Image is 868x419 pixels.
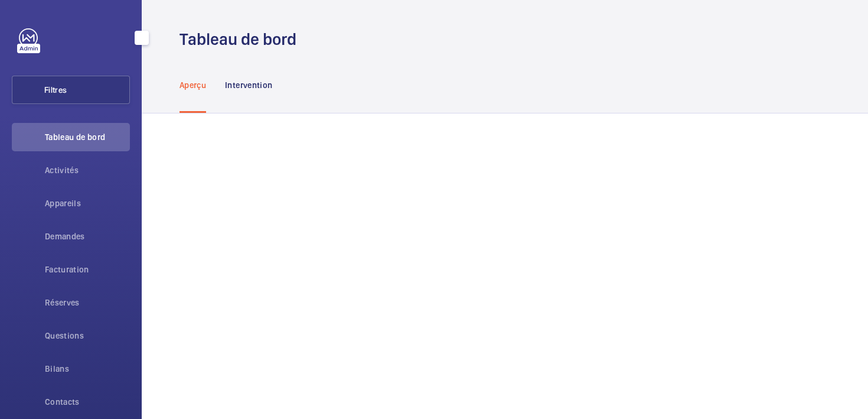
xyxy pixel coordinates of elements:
[45,363,130,375] span: Bilans
[180,28,304,50] h1: Tableau de bord
[45,131,130,143] span: Tableau de bord
[45,264,130,275] span: Facturation
[45,330,130,342] span: Questions
[180,79,206,91] p: Aperçu
[12,76,130,104] button: Filtres
[45,396,130,408] span: Contacts
[45,164,130,176] span: Activités
[225,79,272,91] p: Intervention
[45,230,130,242] span: Demandes
[45,297,130,308] span: Réserves
[44,84,67,96] span: Filtres
[45,197,130,209] span: Appareils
